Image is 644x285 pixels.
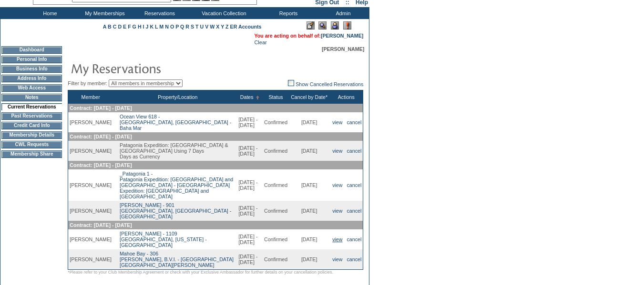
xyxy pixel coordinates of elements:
a: [PERSON_NAME] - 901[GEOGRAPHIC_DATA], [GEOGRAPHIC_DATA] - [GEOGRAPHIC_DATA] [120,202,231,219]
a: S [191,24,194,29]
td: Web Access [1,84,62,92]
td: [DATE] [289,112,329,132]
td: Membership Details [1,131,62,139]
img: Impersonate [331,21,339,29]
a: U [200,24,204,29]
a: C [113,24,117,29]
a: Member [82,94,100,100]
a: cancel [347,208,362,214]
td: Credit Card Info [1,122,62,129]
a: view [332,182,342,188]
a: _Patagonia 1 -Patagonia Expedition: [GEOGRAPHIC_DATA] and [GEOGRAPHIC_DATA] - [GEOGRAPHIC_DATA] E... [120,171,233,199]
td: [PERSON_NAME] [68,112,113,132]
td: [PERSON_NAME] [68,229,113,249]
td: Vacation Collection [186,7,260,19]
th: Actions [329,90,363,104]
td: Past Reservations [1,112,62,120]
td: Confirmed [263,229,289,249]
img: Log Concern/Member Elevation [343,21,351,29]
td: [DATE] - [DATE] [237,201,263,221]
a: view [332,119,342,125]
img: View Mode [318,21,327,29]
a: Show Cancelled Reservations [288,81,363,87]
a: O [170,24,174,29]
a: Dates [240,94,254,100]
a: X [216,24,219,29]
a: F [128,24,131,29]
td: [DATE] [289,249,329,270]
a: J [145,24,148,29]
a: Property/Location [158,94,198,100]
td: Reports [260,7,315,19]
a: cancel [347,148,362,154]
a: Cancel by Date* [291,94,327,100]
a: view [332,148,342,154]
a: E [123,24,126,29]
a: Y [221,24,224,29]
a: Z [225,24,229,29]
a: cancel [347,182,362,188]
a: H [138,24,142,29]
a: [PERSON_NAME] - 1109[GEOGRAPHIC_DATA], [US_STATE] - [GEOGRAPHIC_DATA] [120,231,207,248]
a: cancel [347,236,362,242]
td: [DATE] - [DATE] [237,249,263,270]
td: Membership Share [1,150,62,158]
img: pgTtlMyReservations.gif [71,59,261,78]
span: Contract: [DATE] - [DATE] [70,105,132,111]
td: [PERSON_NAME] [68,169,113,201]
span: *Please refer to your Club Membership Agreement or check with your Exclusive Ambassador for furth... [68,270,333,275]
td: Reservations [131,7,186,19]
td: Address Info [1,75,62,82]
td: [DATE] [289,169,329,201]
a: G [133,24,136,29]
td: My Memberships [76,7,131,19]
span: Patagonia Expedition: [GEOGRAPHIC_DATA] & [GEOGRAPHIC_DATA] Using 7 Days Days as Currency [120,142,228,159]
td: Business Info [1,65,62,73]
td: [PERSON_NAME] [68,249,113,270]
a: W [210,24,215,29]
td: [DATE] [289,141,329,161]
a: view [332,208,342,214]
a: I [143,24,144,29]
span: Contract: [DATE] - [DATE] [70,134,132,139]
span: Contract: [DATE] - [DATE] [70,162,132,168]
a: view [332,236,342,242]
td: Admin [315,7,369,19]
td: Dashboard [1,46,62,54]
a: R [185,24,189,29]
a: ER Accounts [230,24,262,29]
td: Confirmed [263,201,289,221]
td: [DATE] - [DATE] [237,169,263,201]
img: Ascending [254,96,260,99]
a: Ocean View 618 -[GEOGRAPHIC_DATA], [GEOGRAPHIC_DATA] - Baha Mar [120,114,231,131]
a: B [108,24,112,29]
a: A [103,24,106,29]
a: view [332,256,342,262]
a: P [175,24,179,29]
td: [DATE] - [DATE] [237,141,263,161]
span: [PERSON_NAME] [322,46,364,52]
a: V [205,24,208,29]
td: [DATE] [289,201,329,221]
span: You are acting on behalf of: [254,33,363,39]
a: K [150,24,153,29]
a: cancel [347,119,362,125]
span: Contract: [DATE] - [DATE] [70,222,132,228]
td: [DATE] [289,229,329,249]
td: Confirmed [263,249,289,270]
a: Status [268,94,283,100]
td: CWL Requests [1,141,62,148]
td: Confirmed [263,112,289,132]
td: [DATE] - [DATE] [237,229,263,249]
td: Confirmed [263,141,289,161]
a: Clear [254,39,266,45]
a: [PERSON_NAME] [321,33,363,39]
a: T [195,24,199,29]
td: [PERSON_NAME] [68,201,113,221]
img: Edit Mode [307,21,315,29]
td: Home [21,7,76,19]
a: Mahoe Bay - 306[PERSON_NAME], B.V.I. - [GEOGRAPHIC_DATA] [GEOGRAPHIC_DATA][PERSON_NAME] [120,251,234,268]
td: Personal Info [1,56,62,63]
td: Current Reservations [1,103,62,110]
a: D [118,24,122,29]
